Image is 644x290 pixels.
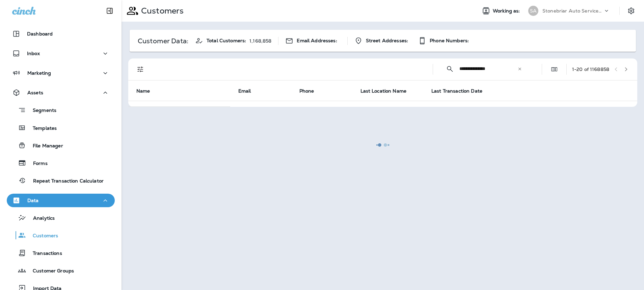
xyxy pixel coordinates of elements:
[26,268,74,274] p: Customer Groups
[7,27,115,41] button: Dashboard
[27,70,51,76] p: Marketing
[26,178,104,185] p: Repeat Transaction Calculator
[7,47,115,60] button: Inbox
[7,194,115,207] button: Data
[27,198,39,203] p: Data
[7,156,115,170] button: Forms
[7,66,115,80] button: Marketing
[7,211,115,225] button: Analytics
[7,173,115,188] button: Repeat Transaction Calculator
[27,90,43,95] p: Assets
[26,250,62,257] p: Transactions
[7,263,115,277] button: Customer Groups
[26,107,56,114] p: Segments
[27,51,40,56] p: Inbox
[26,233,58,239] p: Customers
[7,121,115,135] button: Templates
[27,31,53,37] p: Dashboard
[26,143,63,149] p: File Manager
[26,125,57,132] p: Templates
[7,228,115,242] button: Customers
[7,246,115,260] button: Transactions
[26,215,55,222] p: Analytics
[7,138,115,152] button: File Manager
[7,86,115,99] button: Assets
[26,161,48,167] p: Forms
[7,103,115,117] button: Segments
[100,4,119,18] button: Collapse Sidebar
